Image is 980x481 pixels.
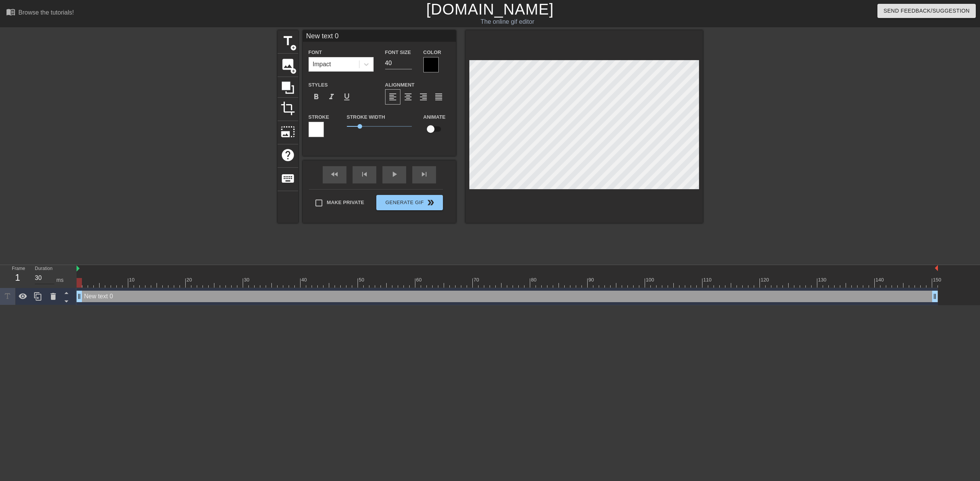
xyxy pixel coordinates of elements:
[385,49,411,56] label: Font Size
[420,170,429,179] span: skip_next
[434,92,443,101] span: format_align_justify
[426,198,435,207] span: double_arrow
[309,113,329,121] label: Stroke
[884,6,970,16] span: Send Feedback/Suggestion
[281,57,295,72] span: image
[12,271,23,285] div: 1
[935,265,938,271] img: bound-end.png
[6,7,74,19] a: Browse the tutorials!
[403,92,413,101] span: format_align_center
[388,92,397,101] span: format_align_left
[703,276,713,284] div: 110
[186,276,193,284] div: 20
[281,171,295,186] span: keyboard
[56,276,64,284] div: ms
[385,81,415,89] label: Alignment
[379,198,439,207] span: Generate Gif
[281,101,295,116] span: crop
[360,170,369,179] span: skip_previous
[313,60,331,69] div: Impact
[818,276,828,284] div: 130
[875,276,885,284] div: 140
[35,267,52,271] label: Duration
[18,9,74,16] div: Browse the tutorials!
[327,92,336,101] span: format_italic
[290,68,297,74] span: add_circle
[281,124,295,139] span: photo_size_select_large
[281,34,295,48] span: title
[761,276,770,284] div: 120
[6,265,29,287] div: Frame
[423,113,446,121] label: Animate
[342,92,351,101] span: format_underline
[330,170,339,179] span: fast_rewind
[376,195,443,210] button: Generate Gif
[330,17,684,26] div: The online gif editor
[423,49,441,56] label: Color
[347,113,385,121] label: Stroke Width
[281,148,295,162] span: help
[309,81,328,89] label: Styles
[244,276,251,284] div: 30
[290,44,297,51] span: add_circle
[646,276,655,284] div: 100
[6,7,15,16] span: menu_book
[416,276,423,284] div: 60
[474,276,480,284] div: 70
[301,276,308,284] div: 40
[390,170,399,179] span: play_arrow
[419,92,428,101] span: format_align_right
[327,199,364,206] span: Make Private
[309,49,322,56] label: Font
[312,92,321,101] span: format_bold
[531,276,538,284] div: 80
[588,276,595,284] div: 90
[129,276,136,284] div: 10
[933,276,942,284] div: 150
[426,1,554,18] a: [DOMAIN_NAME]
[359,276,366,284] div: 50
[877,4,976,18] button: Send Feedback/Suggestion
